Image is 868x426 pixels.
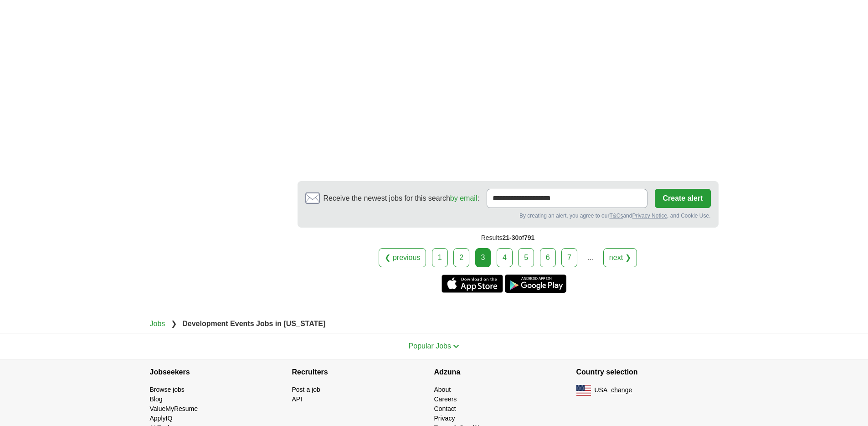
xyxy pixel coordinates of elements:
a: 5 [518,248,534,267]
a: 4 [497,248,513,267]
strong: Development Events Jobs in [US_STATE] [182,320,325,327]
div: 3 [475,248,491,267]
a: 7 [561,248,577,267]
a: T&Cs [609,213,623,219]
button: change [611,385,632,395]
a: next ❯ [603,248,637,267]
a: Blog [150,395,163,403]
a: API [292,395,303,403]
span: USA [595,385,608,395]
span: 791 [524,234,534,241]
a: Privacy Notice [632,213,667,219]
a: Privacy [434,415,455,422]
a: 1 [432,248,448,267]
span: Receive the newest jobs for this search : [324,193,479,204]
a: ApplyIQ [150,415,173,422]
a: ❮ previous [379,248,426,267]
img: toggle icon [453,344,459,348]
span: 21-30 [502,234,519,241]
div: Results of [298,228,719,248]
a: 6 [540,248,556,267]
a: Browse jobs [150,386,185,393]
a: Get the Android app [505,275,566,293]
img: US flag [576,385,591,396]
a: Jobs [150,320,165,327]
a: Post a job [292,386,320,393]
a: Careers [434,395,457,403]
div: ... [581,249,599,267]
span: Popular Jobs [409,342,451,350]
a: About [434,386,451,393]
a: Get the iPhone app [442,275,503,293]
a: ValueMyResume [150,405,198,412]
div: By creating an alert, you agree to our and , and Cookie Use. [305,212,711,220]
h4: Country selection [576,359,719,385]
a: 2 [453,248,469,267]
span: ❯ [171,320,177,327]
button: Create alert [655,189,710,208]
a: Contact [434,405,456,412]
a: by email [450,194,478,202]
